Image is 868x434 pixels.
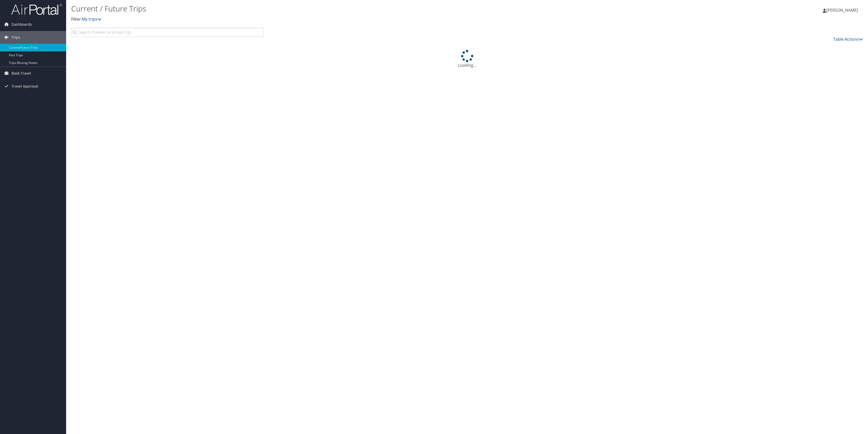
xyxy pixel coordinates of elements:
a: My trips [82,16,101,22]
img: airportal-logo.png [11,3,62,15]
div: Loading... [71,50,863,68]
a: [PERSON_NAME] [823,3,863,18]
span: Travel Approval [11,80,38,93]
span: Book Travel [11,67,31,80]
a: Table Actions [833,36,863,42]
span: Dashboards [11,18,32,31]
span: [PERSON_NAME] [826,7,858,13]
h1: Current / Future Trips [71,3,599,14]
input: Search Traveler or Arrival City [71,28,263,37]
p: Filter: [71,16,599,23]
span: Trips [11,31,20,44]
